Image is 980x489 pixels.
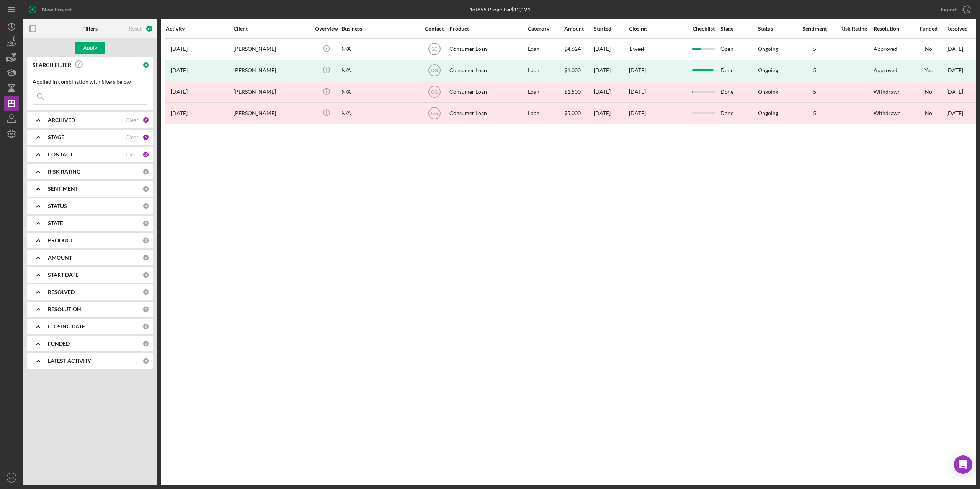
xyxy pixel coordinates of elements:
[48,220,63,226] b: STATE
[142,134,149,141] div: 5
[234,60,310,81] div: [PERSON_NAME]
[48,323,85,330] b: CLOSING DATE
[142,357,149,364] div: 0
[431,47,438,52] text: SC
[142,185,149,192] div: 0
[142,271,149,278] div: 0
[687,26,720,32] div: Checklist
[9,476,14,480] text: RC
[48,186,78,192] b: SENTIMENT
[758,67,778,73] div: Ongoing
[795,46,834,52] div: 5
[142,340,149,347] div: 0
[33,62,71,68] b: SEARCH FILTER
[469,6,530,13] div: 4 of 895 Projects • $12,124
[795,26,834,32] div: Sentiment
[171,46,188,52] time: 2025-07-02 15:46
[449,26,526,32] div: Product
[142,323,149,330] div: 0
[126,134,139,140] div: Clear
[171,67,188,73] time: 2025-01-21 02:51
[48,151,73,158] b: CONTACT
[142,220,149,227] div: 0
[720,82,757,102] div: Done
[431,111,438,116] text: CG
[431,68,438,73] text: CG
[234,39,310,59] div: [PERSON_NAME]
[564,39,593,59] div: $4,624
[48,237,73,244] b: PRODUCT
[42,2,72,17] div: New Project
[142,306,149,313] div: 0
[48,289,75,295] b: RESOLVED
[145,25,153,32] div: 17
[234,103,310,123] div: [PERSON_NAME]
[629,88,646,95] time: [DATE]
[23,2,80,17] button: New Project
[594,39,628,59] div: [DATE]
[126,151,139,158] div: Clear
[594,26,628,32] div: Started
[142,151,149,158] div: 10
[874,46,897,52] div: Approved
[48,306,81,312] b: RESOLUTION
[874,89,901,95] div: Withdrawn
[720,60,757,81] div: Done
[720,39,757,59] div: Open
[129,26,142,32] div: Reset
[758,89,778,95] div: Ongoing
[234,26,310,32] div: Client
[48,203,67,209] b: STATUS
[142,203,149,210] div: 0
[75,42,105,54] button: Apply
[449,82,526,102] div: Consumer Loan
[874,67,897,73] div: Approved
[528,82,563,102] div: Loan
[33,79,147,85] div: Applied in combination with filters below
[420,26,449,32] div: Contact
[594,60,628,81] div: [DATE]
[48,358,91,364] b: LATEST ACTIVITY
[142,117,149,123] div: 2
[48,272,78,278] b: START DATE
[720,26,757,32] div: Stage
[795,67,834,73] div: 5
[629,67,646,73] div: [DATE]
[341,39,418,59] div: N/A
[564,82,593,102] div: $1,500
[83,42,97,54] div: Apply
[171,110,188,116] time: 2024-11-01 21:58
[312,26,341,32] div: Overview
[564,26,593,32] div: Amount
[82,26,98,32] b: Filters
[795,110,834,116] div: 5
[341,103,418,123] div: N/A
[564,60,593,81] div: $1,000
[954,455,972,474] div: Open Intercom Messenger
[795,89,834,95] div: 5
[528,26,563,32] div: Category
[874,26,910,32] div: Resolution
[4,470,19,485] button: RC
[528,39,563,59] div: Loan
[911,89,946,95] div: No
[48,341,70,347] b: FUNDED
[528,60,563,81] div: Loan
[933,2,976,17] button: Export
[835,26,873,32] div: Risk Rating
[594,103,628,123] div: [DATE]
[911,26,946,32] div: Funded
[941,2,957,17] div: Export
[720,103,757,123] div: Done
[528,103,563,123] div: Loan
[341,26,418,32] div: Business
[594,82,628,102] div: [DATE]
[911,110,946,116] div: No
[142,168,149,175] div: 0
[166,26,233,32] div: Activity
[449,60,526,81] div: Consumer Loan
[341,82,418,102] div: N/A
[48,255,72,261] b: AMOUNT
[449,39,526,59] div: Consumer Loan
[911,46,946,52] div: No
